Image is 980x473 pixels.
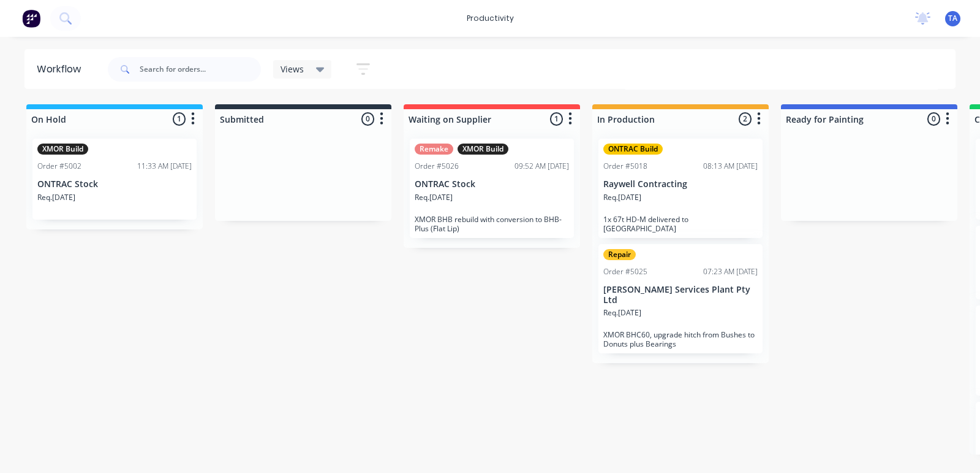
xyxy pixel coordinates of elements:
div: Remake [415,144,453,155]
div: RepairOrder #502507:23 AM [DATE][PERSON_NAME] Services Plant Pty LtdReq.[DATE]XMOR BHC60, upgrade... [598,244,763,354]
p: Req. [DATE] [603,192,641,203]
div: Workflow [37,62,87,77]
div: XMOR Build [458,144,508,155]
p: XMOR BHC60, upgrade hitch from Bushes to Donuts plus Bearings [603,330,758,348]
p: Raywell Contracting [603,179,758,190]
div: Order #5002 [37,161,81,172]
div: 08:13 AM [DATE] [703,161,758,172]
p: 1x 67t HD-M delivered to [GEOGRAPHIC_DATA] [603,215,758,233]
input: Search for orders... [140,57,261,82]
span: Views [281,63,304,75]
div: 09:52 AM [DATE] [514,161,569,172]
p: ONTRAC Stock [415,179,569,190]
p: ONTRAC Stock [37,179,192,190]
div: 11:33 AM [DATE] [137,161,192,172]
div: productivity [461,9,520,28]
div: 07:23 AM [DATE] [703,266,758,277]
div: Order #5026 [415,161,459,172]
div: XMOR BuildOrder #500211:33 AM [DATE]ONTRAC StockReq.[DATE] [32,139,197,220]
p: [PERSON_NAME] Services Plant Pty Ltd [603,285,758,306]
div: ONTRAC BuildOrder #501808:13 AM [DATE]Raywell ContractingReq.[DATE]1x 67t HD-M delivered to [GEOG... [598,139,763,238]
p: Req. [DATE] [37,192,75,203]
p: Req. [DATE] [415,192,453,203]
div: Order #5025 [603,266,647,277]
p: XMOR BHB rebuild with conversion to BHB-Plus (Flat Lip) [415,215,569,233]
div: Repair [603,249,636,260]
div: RemakeXMOR BuildOrder #502609:52 AM [DATE]ONTRAC StockReq.[DATE]XMOR BHB rebuild with conversion ... [410,139,574,238]
div: XMOR Build [37,144,88,155]
p: Req. [DATE] [603,307,641,318]
img: Factory [22,9,40,28]
div: Order #5018 [603,161,647,172]
span: TA [948,13,957,24]
div: ONTRAC Build [603,144,663,155]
